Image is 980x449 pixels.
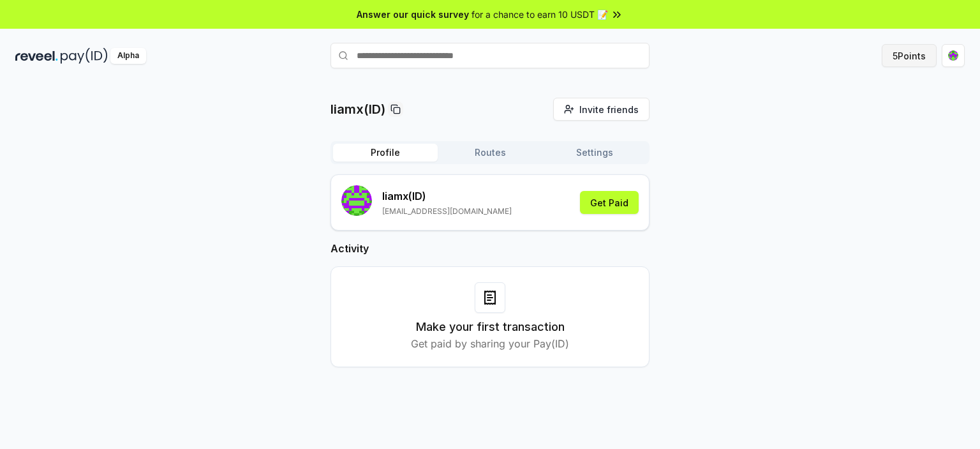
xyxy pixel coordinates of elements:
[471,8,608,21] span: for a chance to earn 10 USDT 📝
[416,318,565,336] h3: Make your first transaction
[330,241,650,256] h2: Activity
[382,206,512,217] p: [EMAIL_ADDRESS][DOMAIN_NAME]
[357,8,469,21] span: Answer our quick survey
[542,144,647,162] button: Settings
[333,144,438,162] button: Profile
[579,103,639,116] span: Invite friends
[411,336,569,351] p: Get paid by sharing your Pay(ID)
[110,48,146,64] div: Alpha
[438,144,542,162] button: Routes
[580,191,639,214] button: Get Paid
[382,188,512,204] p: liamx (ID)
[61,48,108,64] img: pay_id
[553,98,650,121] button: Invite friends
[330,100,385,118] p: liamx(ID)
[882,44,937,67] button: 5Points
[15,48,58,64] img: reveel_dark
